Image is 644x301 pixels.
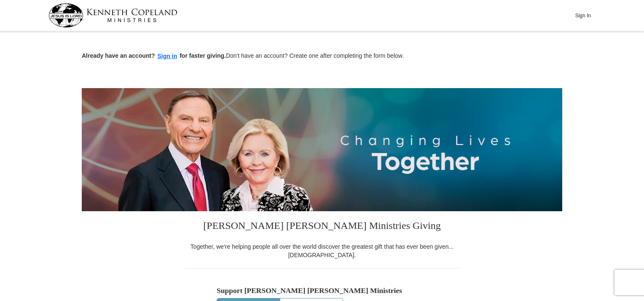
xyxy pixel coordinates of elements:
[155,51,180,61] button: Sign in
[185,242,459,259] div: Together, we're helping people all over the world discover the greatest gift that has ever been g...
[82,52,226,59] strong: Already have an account? for faster giving.
[82,51,562,61] p: Don't have an account? Create one after completing the form below.
[48,3,177,27] img: kcm-header-logo.svg
[570,9,596,22] button: Sign In
[217,286,427,295] h5: Support [PERSON_NAME] [PERSON_NAME] Ministries
[185,211,459,242] h3: [PERSON_NAME] [PERSON_NAME] Ministries Giving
